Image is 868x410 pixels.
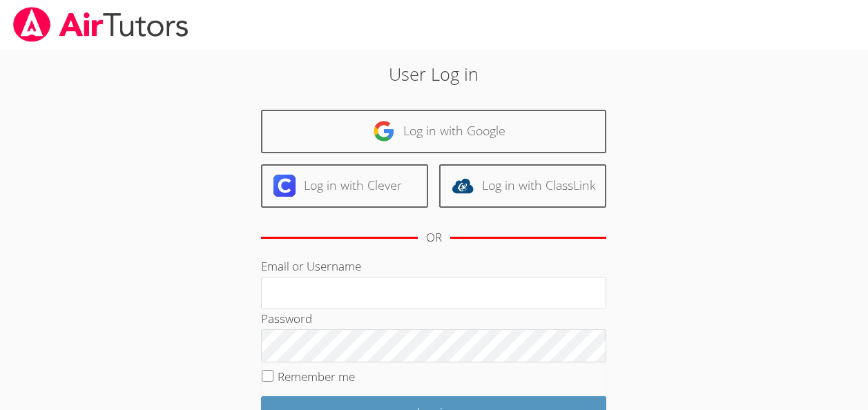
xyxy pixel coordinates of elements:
[261,311,312,326] label: Password
[426,228,442,248] div: OR
[261,258,361,274] label: Email or Username
[261,110,606,153] a: Log in with Google
[200,61,668,87] h2: User Log in
[439,164,606,208] a: Log in with ClassLink
[273,175,296,197] img: clever-logo-6eab21bc6e7a338710f1a6ff85c0baf02591cd810cc4098c63d3a4b26e2feb20.svg
[278,369,355,384] label: Remember me
[12,7,190,42] img: airtutors_banner-c4298cdbf04f3fff15de1276eac7730deb9818008684d7c2e4769d2f7ddbe033.png
[261,164,428,208] a: Log in with Clever
[452,175,474,197] img: classlink-logo-d6bb404cc1216ec64c9a2012d9dc4662098be43eaf13dc465df04b49fa7ab582.svg
[373,120,395,142] img: google-logo-50288ca7cdecda66e5e0955fdab243c47b7ad437acaf1139b6f446037453330a.svg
